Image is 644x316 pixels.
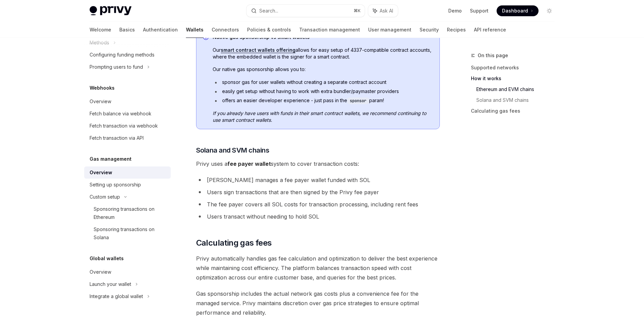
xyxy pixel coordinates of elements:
[368,22,411,38] a: User management
[84,266,171,278] a: Overview
[502,7,528,14] span: Dashboard
[84,223,171,244] a: Sponsoring transactions on Solana
[213,97,433,104] li: offers an easier developer experience - just pass in the param!
[90,110,151,118] div: Fetch balance via webhook
[196,145,269,155] span: Solana and SVM chains
[471,73,560,84] a: How it works
[471,106,560,116] a: Calculating gas fees
[90,134,144,142] div: Fetch transaction via API
[213,79,433,86] li: sponsor gas for user wallets without creating a separate contract account
[90,22,111,38] a: Welcome
[476,95,560,106] a: Solana and SVM chains
[186,22,204,38] a: Wallets
[196,254,440,282] span: Privy automatically handles gas fee calculation and optimization to deliver the best experience w...
[90,84,115,92] h5: Webhooks
[470,7,488,14] a: Support
[380,7,393,14] span: Ask AI
[196,159,440,168] span: Privy uses a system to cover transaction costs:
[90,51,154,59] div: Configuring funding methods
[94,205,167,221] div: Sponsoring transactions on Ethereum
[90,97,111,106] div: Overview
[94,225,167,242] div: Sponsoring transactions on Solana
[228,160,271,167] strong: fee payer wallet
[90,292,143,300] div: Integrate a global wallet
[196,187,440,197] li: Users sign transactions that are then signed by the Privy fee payer
[84,49,171,61] a: Configuring funding methods
[354,8,361,14] span: ⌘ K
[259,7,278,15] div: Search...
[213,47,433,60] span: Our allows for easy setup of 4337-compatible contract accounts, where the embedded wallet is the ...
[84,166,171,179] a: Overview
[119,22,135,38] a: Basics
[196,200,440,209] li: The fee payer covers all SOL costs for transaction processing, including rent fees
[471,62,560,73] a: Supported networks
[478,51,508,60] span: On this page
[90,193,120,201] div: Custom setup
[84,95,171,108] a: Overview
[196,238,272,248] span: Calculating gas fees
[90,168,112,177] div: Overview
[474,22,506,38] a: API reference
[90,122,158,130] div: Fetch transaction via webhook
[347,97,369,104] code: sponsor
[447,22,466,38] a: Recipes
[299,22,360,38] a: Transaction management
[84,108,171,120] a: Fetch balance via webhook
[203,35,210,41] svg: Info
[143,22,178,38] a: Authentication
[84,132,171,144] a: Fetch transaction via API
[213,66,433,73] span: Our native gas sponsorship allows you to:
[476,84,560,95] a: Ethereum and EVM chains
[448,7,462,14] a: Demo
[420,22,439,38] a: Security
[196,212,440,221] li: Users transact without needing to hold SOL
[246,5,365,17] button: Search...⌘K
[84,203,171,223] a: Sponsoring transactions on Ethereum
[84,179,171,191] a: Setting up sponsorship
[196,175,440,185] li: [PERSON_NAME] manages a fee payer wallet funded with SOL
[90,254,124,263] h5: Global wallets
[247,22,291,38] a: Policies & controls
[213,110,426,123] em: If you already have users with funds in their smart contract wallets, we recommend continuing to ...
[213,88,433,95] li: easily get setup without having to work with extra bundler/paymaster providers
[497,5,539,16] a: Dashboard
[90,181,141,189] div: Setting up sponsorship
[90,155,132,163] h5: Gas management
[221,47,295,53] a: smart contract wallets offering
[544,5,555,16] button: Toggle dark mode
[368,5,398,17] button: Ask AI
[90,63,143,71] div: Prompting users to fund
[212,22,239,38] a: Connectors
[84,120,171,132] a: Fetch transaction via webhook
[90,268,111,276] div: Overview
[90,280,131,288] div: Launch your wallet
[90,6,132,16] img: light logo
